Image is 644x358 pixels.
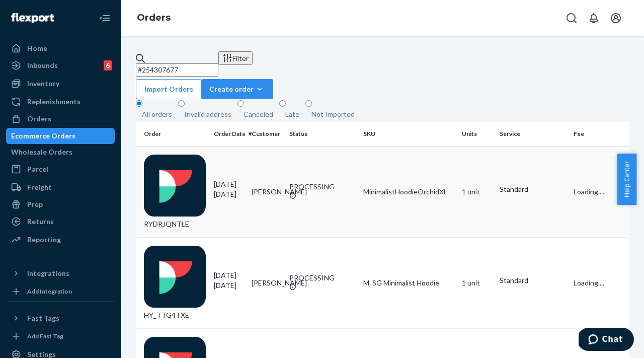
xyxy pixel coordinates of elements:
[6,213,115,230] a: Returns
[6,265,115,281] button: Integrations
[95,8,115,28] button: Close Navigation
[11,13,54,23] img: Flexport logo
[496,122,570,146] th: Service
[6,144,115,160] a: Wholesale Orders
[248,237,285,328] td: [PERSON_NAME]
[27,182,52,192] div: Freight
[136,63,218,77] input: Search orders
[136,122,210,146] th: Order
[214,179,244,199] div: [DATE]
[279,100,286,107] input: Late
[144,246,206,320] div: HY_TTG4TXE
[184,109,231,119] div: Invalid address
[458,122,496,146] th: Units
[137,12,171,23] a: Orders
[6,40,115,56] a: Home
[6,76,115,92] a: Inventory
[570,237,629,328] td: Loading....
[27,313,59,323] div: Fast Tags
[570,122,629,146] th: Fee
[27,43,47,53] div: Home
[584,8,604,28] button: Open notifications
[11,131,75,141] div: Ecommerce Orders
[6,128,115,144] a: Ecommerce Orders
[6,330,115,342] a: Add Fast Tag
[363,187,454,197] div: MinimalistHoodieOrchidXL
[27,332,63,340] div: Add Fast Tag
[359,122,458,146] th: SKU
[237,100,244,107] input: Canceled
[6,111,115,127] a: Orders
[27,114,51,124] div: Orders
[214,280,244,291] p: [DATE]
[285,109,299,119] div: Late
[27,217,54,227] div: Returns
[6,161,115,177] a: Parcel
[6,94,115,110] a: Replenishments
[285,122,359,146] th: Status
[6,196,115,212] a: Prep
[142,109,172,119] div: All orders
[252,129,281,138] div: Customer
[363,278,454,288] div: M. SG Minimalist Hoodie
[27,60,58,70] div: Inbounds
[27,268,69,278] div: Integrations
[289,273,355,283] div: PROCESSING
[6,232,115,248] a: Reporting
[27,235,61,245] div: Reporting
[311,109,355,119] div: Not Imported
[6,57,115,74] a: Inbounds6
[6,179,115,195] a: Freight
[136,100,142,107] input: All orders
[27,199,43,209] div: Prep
[218,51,253,65] button: Filter
[214,189,244,199] p: [DATE]
[214,270,244,291] div: [DATE]
[222,53,249,63] div: Filter
[500,275,566,285] p: Standard
[6,310,115,326] button: Fast Tags
[144,155,206,229] div: RYDRJQNTLE
[104,60,112,70] div: 6
[617,154,636,205] button: Help Center
[136,79,202,99] button: Import Orders
[561,8,582,28] button: Open Search Box
[202,79,273,99] button: Create order
[305,100,312,107] input: Not Imported
[500,184,566,194] p: Standard
[606,8,626,28] button: Open account menu
[209,84,266,94] div: Create order
[289,182,355,192] div: PROCESSING
[210,122,248,146] th: Order Date
[129,4,179,33] ol: breadcrumbs
[579,328,634,353] iframe: Opens a widget where you can chat to one of our agents
[27,79,59,89] div: Inventory
[248,146,285,237] td: [PERSON_NAME]
[27,287,72,296] div: Add Integration
[458,146,496,237] td: 1 unit
[178,100,185,107] input: Invalid address
[11,147,72,157] div: Wholesale Orders
[27,164,48,174] div: Parcel
[27,97,80,107] div: Replenishments
[458,237,496,328] td: 1 unit
[244,109,273,119] div: Canceled
[6,285,115,298] a: Add Integration
[570,146,629,237] td: Loading....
